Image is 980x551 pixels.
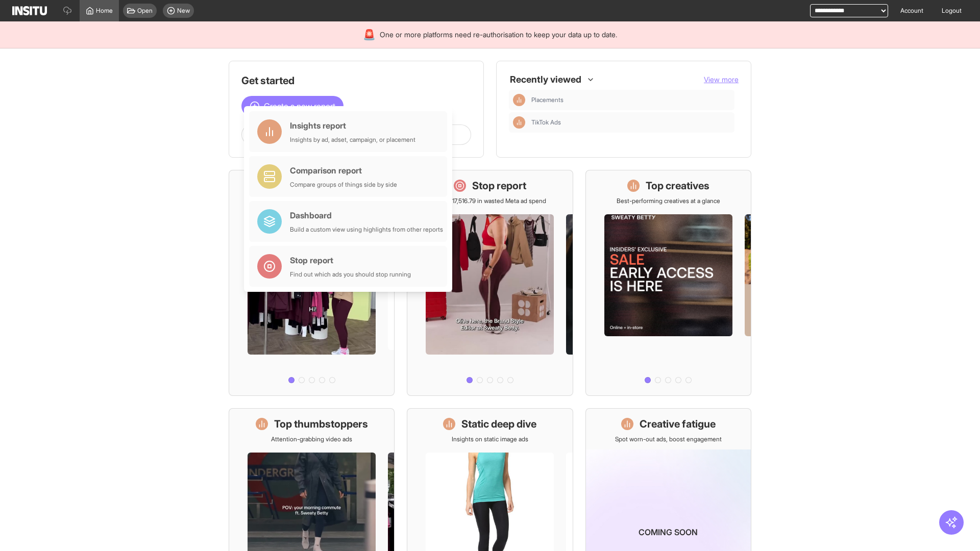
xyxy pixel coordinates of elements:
div: Dashboard [290,209,443,221]
span: New [177,7,190,15]
span: Open [137,7,153,15]
div: Insights [513,94,525,106]
span: Create a new report [264,100,335,112]
img: Logo [12,6,47,15]
div: Build a custom view using highlights from other reports [290,226,443,234]
span: View more [704,75,739,84]
button: Create a new report [241,96,344,116]
p: Save £17,516.79 in wasted Meta ad spend [434,197,546,205]
h1: Stop report [472,179,526,193]
span: Placements [531,96,563,104]
span: TikTok Ads [531,118,561,127]
div: Insights by ad, adset, campaign, or placement [290,136,415,144]
div: Insights report [290,119,415,132]
div: Find out which ads you should stop running [290,270,411,279]
a: Top creativesBest-performing creatives at a glance [585,170,751,396]
span: TikTok Ads [531,118,730,127]
p: Best-performing creatives at a glance [617,197,720,205]
span: Home [96,7,113,15]
button: View more [704,74,739,85]
span: Placements [531,96,730,104]
p: Insights on static image ads [452,435,528,443]
span: One or more platforms need re-authorisation to keep your data up to date. [380,30,617,40]
p: Attention-grabbing video ads [271,435,352,443]
a: Stop reportSave £17,516.79 in wasted Meta ad spend [407,170,573,396]
h1: Top thumbstoppers [274,417,368,431]
a: What's live nowSee all active ads instantly [229,170,395,396]
h1: Top creatives [646,179,709,193]
div: Stop report [290,254,411,266]
div: Insights [513,116,525,129]
div: Comparison report [290,164,397,177]
div: 🚨 [363,28,376,42]
div: Compare groups of things side by side [290,181,397,189]
h1: Get started [241,73,471,88]
h1: Static deep dive [461,417,536,431]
